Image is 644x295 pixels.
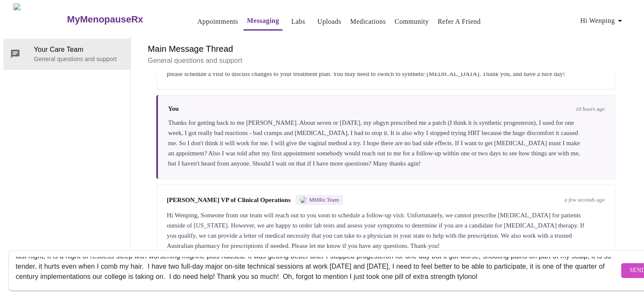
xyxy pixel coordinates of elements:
p: General questions and support [34,55,124,63]
a: MyMenopauseRx [66,5,177,34]
span: a few seconds ago [564,197,605,203]
button: Messaging [243,12,282,31]
a: Messaging [247,15,279,27]
div: Hi Wenping, Someone from our team will reach out to you soon to schedule a follow-up visit. Unfor... [167,210,605,251]
button: Uploads [314,13,345,30]
span: You [168,105,179,112]
span: Hi Wenping [580,15,625,27]
img: MyMenopauseRx Logo [14,3,66,35]
button: Hi Wenping [577,12,628,29]
div: Thanks for getting back to me [PERSON_NAME]. About seven or [DATE], my obgyn prescribed me a patc... [168,118,605,169]
div: Your Care TeamGeneral questions and support [3,39,130,69]
a: Medications [350,16,386,28]
button: Community [391,13,432,30]
button: Refer a Friend [434,13,484,30]
button: Labs [285,13,312,30]
a: Refer a Friend [438,16,481,28]
button: Appointments [194,13,241,30]
h6: Main Message Thread [148,42,624,56]
span: 10 hours ago [575,106,605,112]
span: [PERSON_NAME] VP of Clinical Operations [167,197,290,204]
textarea: Send a message about your appointment [16,257,619,284]
span: MMRx Team [309,197,339,203]
h3: MyMenopauseRx [67,14,143,25]
a: Uploads [317,16,341,28]
p: General questions and support [148,56,624,66]
a: Labs [291,16,305,28]
span: Your Care Team [34,45,124,55]
a: Community [395,16,429,28]
a: Appointments [197,16,238,28]
button: Medications [347,13,389,30]
img: MMRX [300,197,307,203]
